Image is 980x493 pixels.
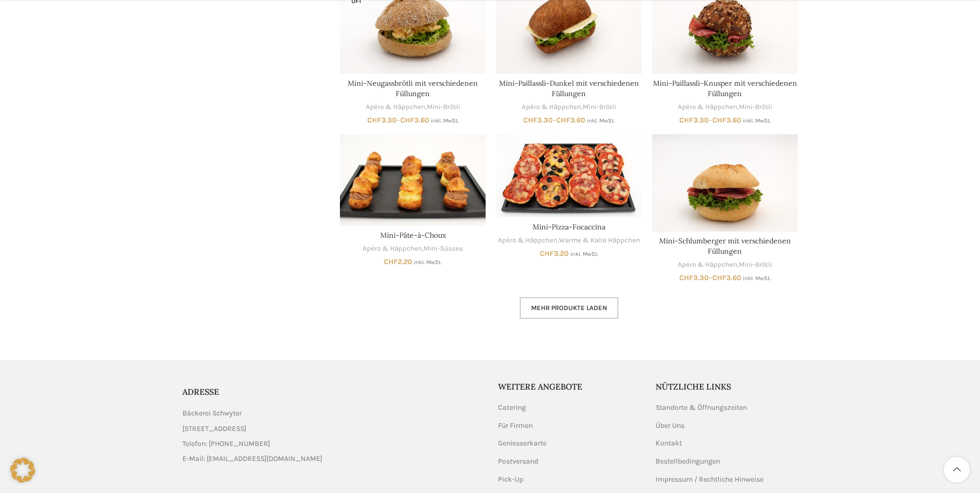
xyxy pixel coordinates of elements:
small: inkl. MwSt. [587,117,615,124]
div: , [496,236,642,245]
span: CHF [384,257,398,266]
div: , [496,102,642,112]
a: Mini-Pâte-à-Choux [340,134,486,226]
bdi: 3.60 [712,116,741,125]
a: Mini-Neugassbrötli mit verschiedenen Füllungen [348,79,478,98]
h5: Weitere Angebote [498,381,641,392]
span: Bäckerei Schwyter [182,408,242,419]
a: Kontakt [656,438,683,449]
a: Mini-Brötli [739,260,772,270]
span: CHF [540,249,554,258]
a: Mini-Süsses [424,244,463,254]
span: CHF [679,116,693,125]
div: , [340,102,486,112]
small: inkl. MwSt. [743,275,771,282]
small: inkl. MwSt. [570,251,598,257]
bdi: 3.60 [712,273,741,282]
a: List item link [182,438,483,450]
bdi: 3.30 [679,273,709,282]
a: Mini-Pizza-Focaccina [496,134,642,218]
a: Apéro & Häppchen [498,236,557,245]
a: Über Uns [656,421,686,431]
a: Apéro & Häppchen [678,102,737,112]
a: Scroll to top button [944,457,970,483]
span: Mehr Produkte laden [531,304,607,312]
span: CHF [712,116,726,125]
bdi: 3.30 [367,116,397,125]
a: Apéro & Häppchen [366,102,425,112]
span: – [652,115,798,126]
a: Mini-Pâte-à-Choux [380,230,446,240]
small: inkl. MwSt. [414,259,442,266]
a: Warme & Kalte Häppchen [559,236,640,245]
a: Mini-Schlumberger mit verschiedenen Füllungen [659,236,791,256]
span: CHF [523,116,537,125]
a: Standorte & Öffnungszeiten [656,403,748,413]
bdi: 3.30 [523,116,553,125]
span: – [652,273,798,283]
div: , [652,102,798,112]
a: Mini-Brötli [427,102,460,112]
a: Mehr Produkte laden [520,297,618,319]
bdi: 3.30 [679,116,709,125]
small: inkl. MwSt. [431,117,459,124]
a: Apéro & Häppchen [522,102,581,112]
a: Postversand [498,456,539,467]
a: Bestellbedingungen [656,456,721,467]
a: Impressum / Rechtliche Hinweise [656,474,765,485]
a: Mini-Brötli [583,102,616,112]
a: Mini-Schlumberger mit verschiedenen Füllungen [652,134,798,232]
span: CHF [367,116,381,125]
span: CHF [712,273,726,282]
div: , [652,260,798,270]
a: Catering [498,403,527,413]
bdi: 3.60 [400,116,429,125]
span: CHF [556,116,570,125]
span: CHF [400,116,414,125]
a: Pick-Up [498,474,524,485]
bdi: 3.20 [540,249,569,258]
h5: Nützliche Links [656,381,798,392]
span: E-Mail: [EMAIL_ADDRESS][DOMAIN_NAME] [182,453,322,465]
a: Für Firmen [498,421,534,431]
span: [STREET_ADDRESS] [182,423,246,435]
bdi: 3.60 [556,116,585,125]
a: Apéro & Häppchen [363,244,422,254]
a: Mini-Brötli [739,102,772,112]
small: inkl. MwSt. [743,117,771,124]
span: – [340,115,486,126]
a: Mini-Paillassli-Dunkel mit verschiedenen Füllungen [499,79,639,98]
div: , [340,244,486,254]
span: CHF [679,273,693,282]
span: ADRESSE [182,387,219,397]
bdi: 2.20 [384,257,412,266]
a: Apéro & Häppchen [678,260,737,270]
a: Mini-Paillassli-Knusper mit verschiedenen Füllungen [653,79,797,98]
span: – [496,115,642,126]
a: Geniesserkarte [498,438,548,449]
a: Mini-Pizza-Focaccina [533,222,605,232]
